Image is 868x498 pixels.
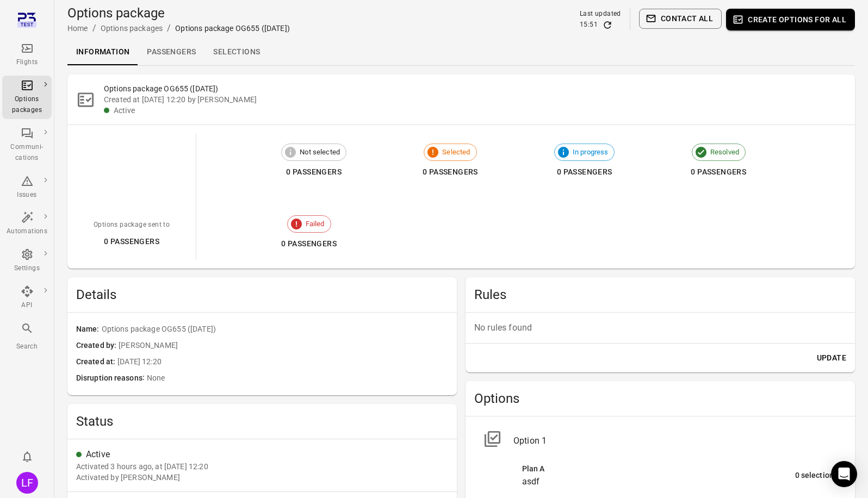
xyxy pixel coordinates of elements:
[76,356,117,368] span: Created at
[86,448,448,461] div: Active
[726,9,855,30] button: Create options for all
[474,390,846,407] h2: Options
[423,165,478,179] div: 0 passengers
[2,282,52,314] a: API
[7,341,47,352] div: Search
[2,319,52,355] button: Search
[522,475,795,488] div: asdf
[7,190,47,201] div: Issues
[114,105,846,116] div: Active
[691,165,746,179] div: 0 passengers
[67,4,290,22] h1: Options package
[2,39,52,71] a: Flights
[101,24,163,33] a: Options packages
[104,94,846,105] div: Created at [DATE] 12:20 by [PERSON_NAME]
[76,340,119,352] span: Created by
[7,263,47,274] div: Settings
[602,20,613,30] button: Refresh data
[204,39,269,65] a: Selections
[580,20,598,30] div: 15:51
[119,340,448,352] span: [PERSON_NAME]
[7,94,47,116] div: Options packages
[436,147,476,158] span: Selected
[67,39,138,65] a: Information
[102,323,448,335] span: Options package OG655 ([DATE])
[16,446,38,468] button: Notifications
[147,372,448,384] span: None
[2,245,52,277] a: Settings
[2,171,52,204] a: Issues
[7,226,47,237] div: Automations
[76,372,147,384] span: Disruption reasons
[580,9,621,20] div: Last updated
[513,434,838,447] div: Option 1
[639,9,722,29] button: Contact all
[474,286,846,303] h2: Rules
[167,22,171,35] li: /
[567,147,615,158] span: In progress
[76,461,208,472] div: Activated 3 hours ago, at [DATE] 12:20
[2,208,52,240] a: Automations
[104,83,846,94] h2: Options package OG655 ([DATE])
[704,147,745,158] span: Resolved
[67,24,88,33] a: Home
[294,147,346,158] span: Not selected
[7,57,47,68] div: Flights
[7,142,47,164] div: Communi-cations
[281,165,346,179] div: 0 passengers
[795,470,838,482] div: 0 selections
[554,165,615,179] div: 0 passengers
[474,321,846,334] p: No rules found
[12,468,42,498] button: Luis Figueirido
[76,323,102,335] span: Name
[67,22,290,35] nav: Breadcrumbs
[76,413,448,430] h2: Status
[813,348,851,368] button: Update
[522,463,795,475] div: Plan A
[831,461,857,487] div: Open Intercom Messenger
[67,39,855,65] div: Local navigation
[76,472,180,483] div: Activated by [PERSON_NAME]
[16,472,38,494] div: LF
[92,22,96,35] li: /
[281,237,337,251] div: 0 passengers
[7,300,47,311] div: API
[175,23,290,34] div: Options package OG655 ([DATE])
[94,220,170,231] div: Options package sent to
[117,356,448,368] span: [DATE] 12:20
[2,123,52,167] a: Communi-cations
[94,235,170,248] div: 0 passengers
[2,76,52,119] a: Options packages
[138,39,204,65] a: Passengers
[76,286,448,303] h2: Details
[300,219,331,229] span: Failed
